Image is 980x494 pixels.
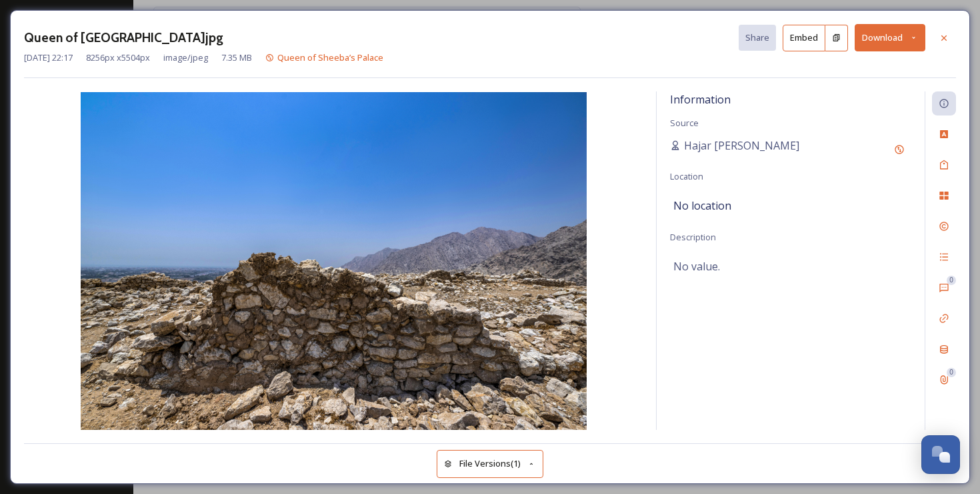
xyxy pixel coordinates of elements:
div: 0 [947,368,956,377]
button: File Versions(1) [437,450,543,477]
button: Download [855,24,925,51]
h3: Queen of [GEOGRAPHIC_DATA]jpg [24,28,223,47]
span: No location [673,198,731,214]
span: Location [670,170,703,182]
img: E2FCECCD-E2F4-48CB-92FE26A470E9A17F.jpg [24,92,643,430]
span: [DATE] 22:17 [24,51,73,64]
span: Hajar [PERSON_NAME] [684,138,799,154]
span: 7.35 MB [221,51,252,64]
span: No value. [673,258,720,274]
button: Share [739,25,776,51]
button: Open Chat [921,435,960,474]
div: 0 [947,276,956,285]
span: Queen of Sheeba’s Palace [277,51,383,63]
button: Embed [783,25,825,51]
span: 8256 px x 5504 px [86,51,150,64]
span: Information [670,92,731,107]
span: image/jpeg [163,51,208,64]
span: Description [670,231,716,243]
span: Source [670,117,699,129]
